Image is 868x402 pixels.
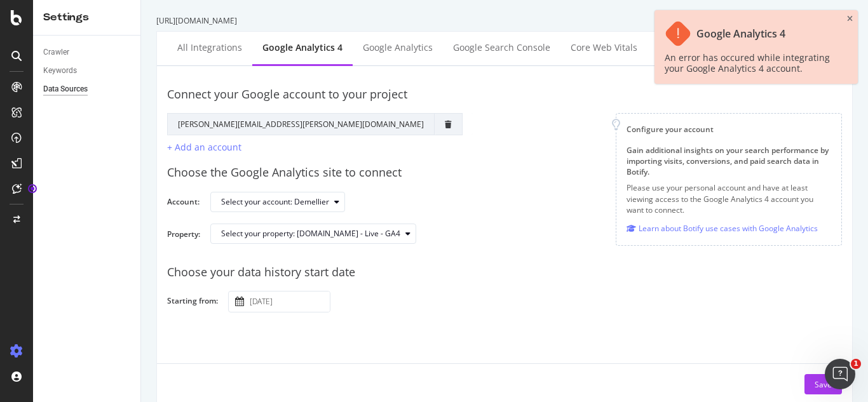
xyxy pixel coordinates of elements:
[168,113,435,135] td: [PERSON_NAME][EMAIL_ADDRESS][PERSON_NAME][DOMAIN_NAME]
[847,15,853,23] div: close toast
[167,141,241,153] div: + Add an account
[627,182,831,215] p: Please use your personal account and have at least viewing access to the Google Analytics 4 accou...
[627,222,818,235] a: Learn about Botify use cases with Google Analytics
[815,379,832,390] div: Save
[665,52,835,74] div: An error has occured while integrating your Google Analytics 4 account.
[571,41,637,54] div: Core Web Vitals
[27,183,38,194] div: Tooltip anchor
[247,291,330,312] input: Select a date
[804,374,842,394] button: Save
[43,83,132,96] a: Data Sources
[177,41,242,54] div: All integrations
[210,224,416,244] button: Select your property: [DOMAIN_NAME] - Live - GA4
[167,264,842,281] div: Choose your data history start date
[627,124,831,135] div: Configure your account
[627,145,831,177] div: Gain additional insights on your search performance by importing visits, conversions, and paid se...
[825,359,855,389] iframe: Intercom live chat
[363,41,433,54] div: Google Analytics
[851,359,861,369] span: 1
[167,196,200,210] label: Account:
[167,164,842,181] div: Choose the Google Analytics site to connect
[221,230,400,238] div: Select your property: [DOMAIN_NAME] - Live - GA4
[167,86,842,103] div: Connect your Google account to your project
[696,28,785,40] div: Google Analytics 4
[453,41,550,54] div: Google Search Console
[43,46,69,59] div: Crawler
[43,46,132,59] a: Crawler
[262,41,342,54] div: Google Analytics 4
[221,198,329,206] div: Select your account: Demellier
[167,295,218,309] label: Starting from:
[167,140,241,154] button: + Add an account
[43,64,132,77] a: Keywords
[43,10,130,25] div: Settings
[43,83,88,96] div: Data Sources
[43,64,77,77] div: Keywords
[210,192,345,212] button: Select your account: Demellier
[156,15,853,26] div: [URL][DOMAIN_NAME]
[167,229,200,251] label: Property:
[445,121,452,128] div: trash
